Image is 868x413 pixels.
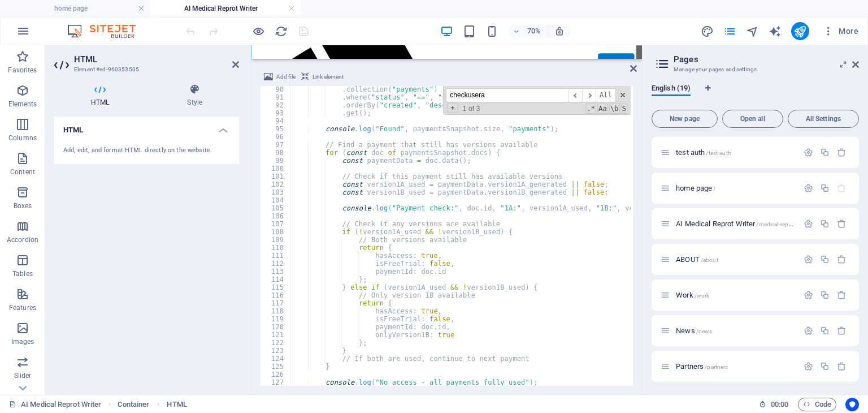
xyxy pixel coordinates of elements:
[804,362,813,371] div: Settings
[746,24,759,38] button: navigator
[261,220,291,228] div: 107
[820,219,830,229] div: Duplicate
[261,339,291,347] div: 122
[695,292,710,299] span: /work
[713,186,715,192] span: /
[525,24,543,38] h6: 70%
[261,323,291,331] div: 120
[820,362,830,371] div: Duplicate
[845,398,859,411] button: Usercentrics
[672,256,798,263] div: ABOUT/about
[837,148,847,157] div: Remove
[261,196,291,204] div: 104
[9,398,101,411] a: Click to cancel selection. Double-click to open Pages
[706,150,731,156] span: /test-auth
[63,146,230,156] div: Add, edit, and format HTML directly on the website.
[14,371,32,380] p: Slider
[793,115,854,122] span: All Settings
[820,326,830,335] div: Duplicate
[261,331,291,339] div: 121
[8,100,37,109] p: Elements
[261,252,291,260] div: 111
[261,315,291,323] div: 119
[804,290,813,300] div: Settings
[676,291,709,299] span: Click to open page
[508,24,548,38] button: 70%
[261,244,291,252] div: 110
[275,25,288,38] i: Reload page
[582,88,596,102] span: ​
[261,371,291,378] div: 126
[818,22,863,40] button: More
[261,125,291,133] div: 95
[261,188,291,196] div: 103
[701,257,718,263] span: /about
[791,22,809,40] button: publish
[65,24,150,38] img: Editor Logo
[676,255,718,264] span: ABOUT
[274,24,288,38] button: reload
[657,115,713,122] span: New page
[458,105,485,113] span: 1 of 3
[820,148,830,157] div: Duplicate
[261,355,291,363] div: 124
[261,93,291,101] div: 91
[823,25,858,37] span: More
[621,104,627,114] span: Search In Selection
[261,180,291,188] div: 102
[585,104,596,114] span: RegExp Search
[54,84,150,107] h4: HTML
[262,70,297,84] button: Add file
[261,165,291,173] div: 100
[554,26,565,36] i: On resize automatically adjust zoom level to fit chosen device.
[8,134,37,143] p: Columns
[568,88,582,102] span: ​
[261,228,291,236] div: 108
[261,260,291,268] div: 112
[676,326,712,335] span: Click to open page
[261,101,291,109] div: 92
[804,326,813,335] div: Settings
[672,220,798,227] div: AI Medical Reprot Writer/medical-report
[759,398,789,411] h6: Session time
[820,290,830,300] div: Duplicate
[804,219,813,229] div: Settings
[652,110,718,128] button: New page
[150,84,239,107] h4: Style
[12,269,33,278] p: Tables
[837,183,847,193] div: The startpage cannot be deleted
[261,347,291,355] div: 123
[672,327,798,334] div: News/news
[261,268,291,276] div: 113
[596,88,616,102] span: Alt-Enter
[676,362,728,371] span: Click to open page
[7,235,38,244] p: Accordion
[837,326,847,335] div: Remove
[676,220,795,228] span: AI Medical Reprot Writer
[261,307,291,315] div: 118
[769,24,782,38] button: text_generator
[261,299,291,307] div: 117
[276,70,296,84] span: Add file
[676,184,715,192] span: Click to open page
[8,66,37,75] p: Favorites
[300,70,345,84] button: Link element
[251,24,265,38] button: Click here to leave preview mode and continue editing
[701,24,714,38] button: design
[672,291,798,299] div: Work/work
[261,378,291,386] div: 127
[723,24,737,38] button: pages
[261,133,291,141] div: 96
[261,141,291,149] div: 97
[261,212,291,220] div: 106
[313,70,344,84] span: Link element
[118,398,149,411] span: Click to select. Double-click to edit
[672,363,798,370] div: Partners/partners
[804,255,813,264] div: Settings
[261,291,291,299] div: 116
[804,148,813,157] div: Settings
[672,149,798,156] div: test auth/test-auth
[447,104,458,113] span: Toggle Replace mode
[798,398,836,411] button: Code
[652,84,859,105] div: Language Tabs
